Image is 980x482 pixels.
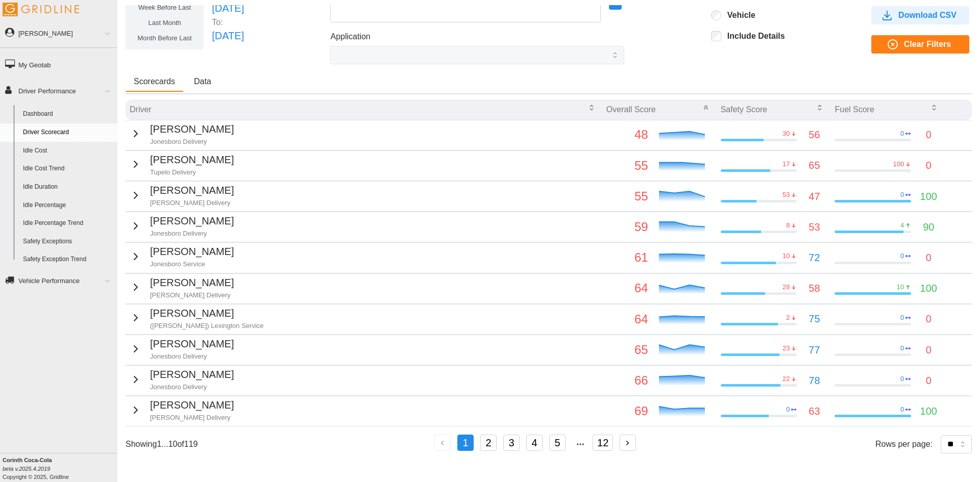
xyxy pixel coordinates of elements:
p: 55 [606,156,648,175]
p: [PERSON_NAME] [150,121,234,137]
b: Corinth Coca-Cola [3,457,52,463]
button: 2 [480,435,497,451]
i: beta v.2025.4.2019 [3,466,50,472]
p: 0 [926,158,932,173]
a: Idle Percentage [18,196,117,215]
p: 48 [606,125,648,144]
p: [PERSON_NAME] [150,397,234,413]
p: [PERSON_NAME] [150,152,234,168]
p: [PERSON_NAME] [150,367,234,383]
p: 63 [808,403,820,419]
p: 0 [900,129,904,138]
p: 0 [900,190,904,199]
p: 30 [782,129,790,138]
p: 0 [926,311,932,327]
p: [PERSON_NAME] Delivery [150,198,234,208]
p: 61 [606,248,648,267]
button: [PERSON_NAME][PERSON_NAME] Delivery [130,275,234,300]
button: [PERSON_NAME]Jonesboro Delivery [130,367,234,392]
p: [PERSON_NAME] [150,275,234,291]
p: ([PERSON_NAME]) Lexington Service [150,321,264,331]
span: Download CSV [898,7,957,24]
p: Showing 1 ... 10 of 119 [126,438,198,450]
button: [PERSON_NAME][PERSON_NAME] Delivery [130,183,234,208]
span: Data [194,78,211,86]
p: 58 [808,281,820,296]
p: Jonesboro Service [150,260,234,269]
button: 4 [526,435,543,451]
button: [PERSON_NAME]Jonesboro Service [130,244,234,269]
p: 66 [606,371,648,390]
p: 0 [900,313,904,322]
p: [PERSON_NAME] Delivery [150,291,234,300]
div: Copyright © 2025, Gridline [3,456,117,481]
p: 10 [897,283,904,292]
a: Dashboard [18,105,117,123]
img: Gridline [3,3,79,16]
button: [PERSON_NAME]Jonesboro Delivery [130,336,234,361]
button: Clear Filters [871,35,969,54]
span: Last Month [148,19,181,27]
p: 0 [926,250,932,266]
button: [PERSON_NAME][PERSON_NAME] Delivery [130,397,234,422]
p: Tupelo Delivery [150,168,234,177]
p: 0 [786,405,790,414]
p: 0 [900,251,904,261]
p: 100 [920,403,937,419]
p: 59 [606,217,648,237]
p: Overall Score [606,104,656,115]
button: [PERSON_NAME]([PERSON_NAME]) Lexington Service [130,306,264,331]
p: [PERSON_NAME] [150,213,234,229]
p: 90 [923,219,934,235]
p: [PERSON_NAME] [150,244,234,260]
p: 53 [782,190,790,199]
p: 0 [900,374,904,384]
p: Fuel Score [835,104,874,115]
button: [PERSON_NAME]Jonesboro Delivery [130,213,234,238]
label: Vehicle [721,10,755,20]
p: [DATE] [212,1,244,16]
a: Idle Cost Trend [18,160,117,178]
p: 65 [808,158,820,173]
p: 64 [606,278,648,298]
a: Idle Percentage Trend [18,214,117,233]
a: Idle Duration [18,178,117,196]
p: 65 [606,340,648,360]
p: 23 [782,344,790,353]
p: Jonesboro Delivery [150,352,234,361]
p: 10 [782,251,790,261]
button: [PERSON_NAME]Jonesboro Delivery [130,121,234,146]
p: Jonesboro Delivery [150,229,234,238]
p: 100 [893,160,904,169]
p: 47 [808,189,820,205]
p: 8 [786,221,790,230]
p: 100 [920,281,937,296]
p: [PERSON_NAME] [150,306,264,321]
p: 17 [782,160,790,169]
span: Scorecards [134,78,175,86]
p: Jonesboro Delivery [150,137,234,146]
span: Week Before Last [138,4,191,11]
p: 75 [808,311,820,327]
p: [PERSON_NAME] [150,336,234,352]
p: 4 [900,221,904,230]
p: Jonesboro Delivery [150,383,234,392]
button: 12 [593,435,613,451]
button: 3 [503,435,520,451]
p: 53 [808,219,820,235]
a: Safety Exception Trend [18,250,117,269]
button: [PERSON_NAME]Tupelo Delivery [130,152,234,177]
p: 0 [900,405,904,414]
p: 0 [926,342,932,358]
label: Application [330,31,370,43]
p: Rows per page: [875,438,933,450]
a: Safety Exceptions [18,233,117,251]
a: Idle Cost [18,142,117,160]
button: 1 [457,435,474,451]
span: Clear Filters [904,36,951,53]
label: Include Details [721,31,785,41]
p: 56 [808,127,820,143]
p: 0 [926,127,932,143]
p: To: [212,16,244,28]
p: Driver [130,104,152,115]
